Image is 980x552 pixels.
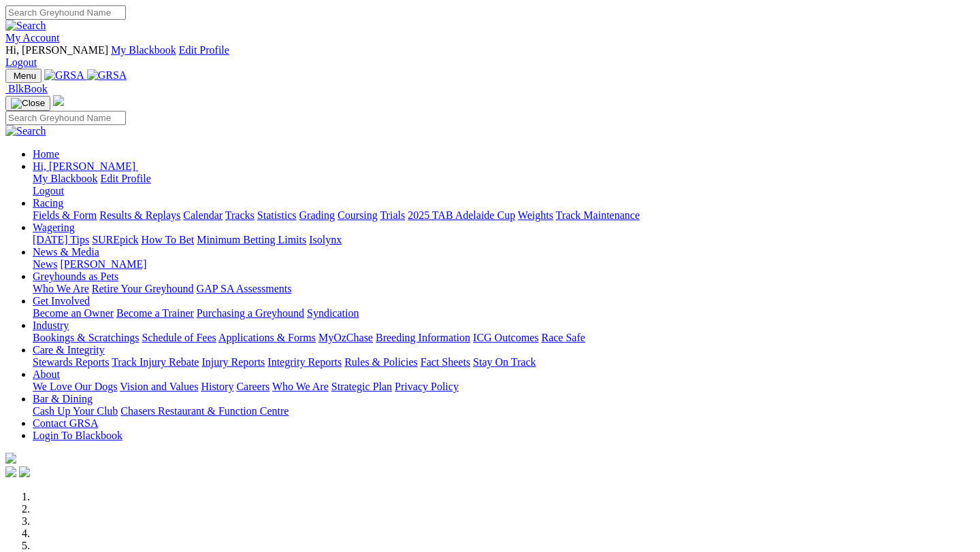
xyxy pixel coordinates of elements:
img: twitter.svg [19,466,30,477]
a: Track Maintenance [556,209,640,221]
a: Statistics [257,209,297,221]
a: Edit Profile [101,173,151,184]
a: ICG Outcomes [473,332,538,343]
a: Who We Are [33,283,89,294]
a: Bar & Dining [33,393,93,404]
div: News & Media [33,258,975,271]
div: Care & Integrity [33,356,975,368]
a: BlkBook [5,83,48,94]
button: Toggle navigation [5,69,42,83]
div: Wagering [33,234,975,246]
a: Logout [5,56,37,68]
a: Fact Sheets [421,356,470,368]
a: Chasers Restaurant & Function Centre [120,405,289,417]
a: Track Injury Rebate [112,356,199,368]
a: Coursing [338,209,378,221]
div: Racing [33,209,975,222]
a: Trials [380,209,405,221]
a: Contact GRSA [33,417,98,429]
a: Grading [299,209,335,221]
a: Cash Up Your Club [33,405,118,417]
a: Strategic Plan [331,381,392,392]
a: Home [33,148,59,160]
div: Bar & Dining [33,405,975,417]
a: Isolynx [309,234,342,245]
a: [DATE] Tips [33,234,89,245]
img: Close [11,98,45,109]
a: Calendar [183,209,223,221]
img: logo-grsa-white.png [53,95,64,106]
span: Hi, [PERSON_NAME] [33,160,135,172]
a: Become a Trainer [116,307,194,319]
a: Results & Replays [99,209,180,221]
span: Menu [14,71,36,81]
img: logo-grsa-white.png [5,453,16,464]
a: Care & Integrity [33,344,105,356]
div: My Account [5,44,975,69]
a: Edit Profile [179,44,229,56]
a: Racing [33,197,63,209]
span: BlkBook [8,83,48,94]
a: Become an Owner [33,307,114,319]
a: Integrity Reports [267,356,342,368]
a: Stay On Track [473,356,536,368]
div: Hi, [PERSON_NAME] [33,173,975,197]
a: My Blackbook [111,44,176,56]
a: History [201,381,233,392]
a: Hi, [PERSON_NAME] [33,160,138,172]
a: Wagering [33,222,75,233]
input: Search [5,5,126,20]
a: 2025 TAB Adelaide Cup [408,209,515,221]
a: Industry [33,320,69,331]
a: Logout [33,185,64,196]
input: Search [5,111,126,125]
a: News & Media [33,246,99,258]
a: Login To Blackbook [33,430,122,441]
div: Greyhounds as Pets [33,283,975,295]
a: Greyhounds as Pets [33,271,118,282]
a: GAP SA Assessments [197,283,292,294]
button: Toggle navigation [5,96,50,111]
img: GRSA [87,69,127,82]
a: Vision and Values [120,381,198,392]
div: Get Involved [33,307,975,320]
a: Tracks [225,209,255,221]
div: Industry [33,332,975,344]
a: Race Safe [541,332,585,343]
a: We Love Our Dogs [33,381,117,392]
a: How To Bet [142,234,195,245]
a: Minimum Betting Limits [197,234,306,245]
img: facebook.svg [5,466,16,477]
div: About [33,381,975,393]
img: Search [5,20,46,32]
a: Schedule of Fees [142,332,216,343]
span: Hi, [PERSON_NAME] [5,44,108,56]
a: Careers [236,381,269,392]
a: Who We Are [272,381,329,392]
a: Weights [518,209,553,221]
a: Injury Reports [201,356,265,368]
a: Get Involved [33,295,90,307]
a: Purchasing a Greyhound [197,307,304,319]
a: News [33,258,57,270]
a: Fields & Form [33,209,97,221]
a: Syndication [307,307,359,319]
img: Search [5,125,46,137]
a: MyOzChase [318,332,373,343]
a: Stewards Reports [33,356,109,368]
a: My Account [5,32,60,44]
img: GRSA [44,69,84,82]
a: [PERSON_NAME] [60,258,146,270]
a: SUREpick [92,234,138,245]
a: Bookings & Scratchings [33,332,139,343]
a: Retire Your Greyhound [92,283,194,294]
a: About [33,368,60,380]
a: Privacy Policy [395,381,459,392]
a: Rules & Policies [344,356,418,368]
a: Applications & Forms [218,332,316,343]
a: Breeding Information [376,332,470,343]
a: My Blackbook [33,173,98,184]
